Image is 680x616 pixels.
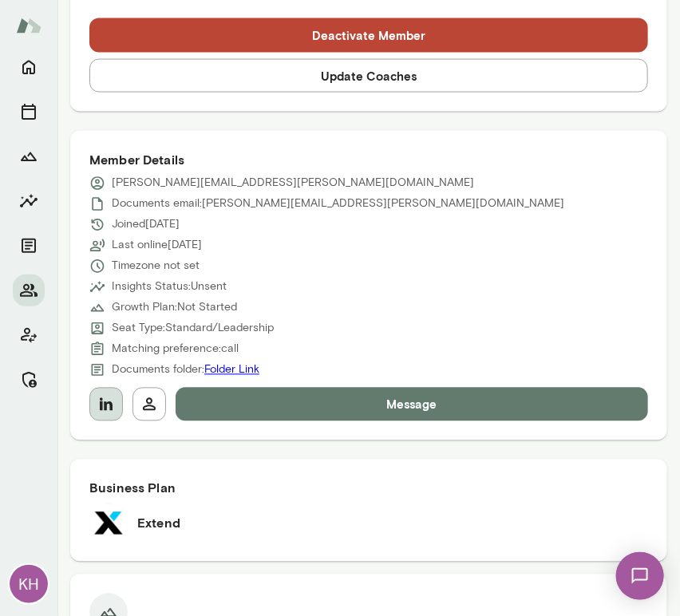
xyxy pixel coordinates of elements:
[112,321,274,337] p: Seat Type: Standard/Leadership
[112,238,202,254] p: Last online [DATE]
[13,230,45,262] button: Documents
[112,259,200,274] p: Timezone not set
[13,51,45,83] button: Home
[13,319,45,351] button: Client app
[112,196,564,212] p: Documents email: [PERSON_NAME][EMAIL_ADDRESS][PERSON_NAME][DOMAIN_NAME]
[112,342,239,357] p: Matching preference: call
[204,363,259,377] a: Folder Link
[13,274,45,306] button: Members
[10,565,48,603] div: KH
[89,18,648,52] button: Deactivate Member
[13,96,45,128] button: Sessions
[112,279,227,295] p: Insights Status: Unsent
[13,185,45,217] button: Insights
[89,479,648,498] h6: Business Plan
[112,217,180,233] p: Joined [DATE]
[112,176,474,192] p: [PERSON_NAME][EMAIL_ADDRESS][PERSON_NAME][DOMAIN_NAME]
[176,388,648,421] button: Message
[16,10,42,41] img: Mento
[112,362,259,378] p: Documents folder:
[13,364,45,396] button: Manage
[137,514,180,533] h6: Extend
[89,150,648,169] h6: Member Details
[112,300,237,316] p: Growth Plan: Not Started
[89,59,648,93] button: Update Coaches
[13,140,45,172] button: Growth Plan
